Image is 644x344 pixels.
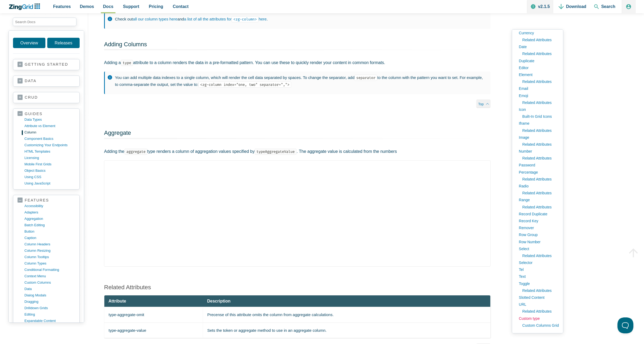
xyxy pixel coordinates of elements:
a: data [18,78,75,84]
a: Related Attributes [104,284,151,291]
a: Remover [516,224,559,231]
a: Number [516,148,559,155]
a: batch editing [24,222,75,228]
a: Element [516,71,559,78]
code: <zg-column index="one, two" separator=","> [198,82,291,88]
a: Related Attributes [520,308,559,315]
td: Precense of this attribute omits the column from aggregate calculations. [203,307,490,323]
span: Support [123,3,139,10]
a: Row Group [516,231,559,238]
p: You can add multiple data indexes to a single column, which will render the cell data separated b... [115,74,485,88]
a: Toggle [516,280,559,287]
a: Duplicate [516,57,559,64]
a: Related Attributes [520,127,559,134]
a: Percentage [516,169,559,176]
a: using JavaScript [24,180,75,187]
a: column resizing [24,247,75,254]
a: Row Number [516,238,559,245]
a: getting started [18,62,75,67]
a: Related Attributes [520,176,559,183]
code: typeAggregateValue [255,149,297,155]
a: features [18,198,75,203]
a: dragging [24,299,75,305]
a: using CSS [24,174,75,180]
a: Radio [516,183,559,190]
a: Image [516,134,559,141]
code: type [121,60,133,66]
code: aggregate [124,149,147,155]
code: separator [354,75,377,81]
a: data [24,286,75,292]
a: context menu [24,273,75,279]
a: Related Attributes [520,36,559,43]
p: Check out and . [115,16,485,23]
input: search input [13,18,76,26]
a: object basics [24,167,75,174]
a: Selector [516,259,559,266]
a: Related Attributes [520,287,559,294]
a: Date [516,43,559,50]
a: adapters [24,209,75,216]
a: editing [24,311,75,318]
a: customizing your endpoints [24,142,75,148]
a: column [24,129,75,136]
a: button [24,228,75,235]
a: Related Attributes [520,141,559,148]
a: licensing [24,155,75,161]
a: URL [516,301,559,308]
a: all our column types here [133,17,178,21]
a: Attribute vs Element [24,123,75,129]
p: Adding the type renders a column of aggregation values specified by . The aggregate value is calc... [104,148,491,155]
a: caption [24,235,75,241]
a: crud [18,95,75,100]
a: HTML templates [24,148,75,155]
a: Related Attributes [520,50,559,57]
a: Custom type [516,315,559,322]
a: Slotted Content [516,294,559,301]
a: Overview [13,38,45,48]
a: Related Attributes [520,99,559,106]
th: Attribute [104,295,203,307]
a: Range [516,196,559,203]
span: Features [53,3,71,10]
a: custom columns [24,279,75,286]
a: Related Attributes [520,204,559,211]
a: column headers [24,241,75,247]
code: <zg-column> [231,16,259,22]
iframe: Toggle Customer Support [617,317,633,333]
a: Record Key [516,217,559,224]
a: conditional formatting [24,267,75,273]
th: Description [203,295,490,307]
a: Text [516,273,559,280]
a: Emoji [516,92,559,99]
a: drilldown grids [24,305,75,311]
a: Iframe [516,120,559,127]
a: Custom Columns Grid [520,322,559,329]
a: Editor [516,64,559,71]
a: data types [24,116,75,123]
span: Demos [80,3,94,10]
a: Icon [516,106,559,113]
a: dialog modals [24,292,75,299]
a: column tooltips [24,254,75,260]
a: a list of all the attributes for<zg-column>here [184,17,267,21]
a: aggregation [24,216,75,222]
a: Adding Columns [104,41,147,48]
a: Related Attributes [520,252,559,259]
a: Aggregate [104,129,131,136]
td: type-aggregate-value [104,322,203,338]
a: Tel [516,266,559,273]
iframe: Demo loaded in iFrame [104,160,491,267]
span: Docs [103,3,113,10]
a: Select [516,245,559,252]
a: Password [516,162,559,169]
a: Record Duplicate [516,211,559,217]
a: Releases [47,38,80,48]
a: Email [516,85,559,92]
a: component basics [24,136,75,142]
td: type-aggregate-omit [104,307,203,323]
a: Related Attributes [520,78,559,85]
